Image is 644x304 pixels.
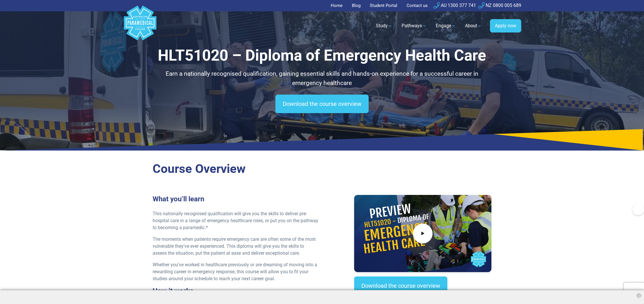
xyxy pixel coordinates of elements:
[153,195,319,203] h3: What you’ll learn
[354,276,447,295] a: Download the course overview
[153,162,491,176] h2: Course Overview
[153,236,319,257] p: The moments when patients require emergency care are often some of the most vulnerable they’ve ev...
[275,95,369,113] a: Download the course overview
[432,18,459,34] a: Engage
[153,210,319,231] p: This nationally recognised qualification will give you the skills to deliver pre-hospital care in...
[153,261,319,282] p: Whether you’ve worked in healthcare previously or are dreaming of moving into a rewarding career ...
[433,3,476,8] a: AU 1300 377 741
[153,69,491,88] p: Earn a nationally recognised qualification, gaining essential skills and hands-on experience for ...
[636,293,641,298] div: Close Toolbar
[153,287,319,295] h3: How it works
[462,18,485,34] a: About
[478,3,521,8] a: NZ 0800 005 689
[123,11,158,41] a: Australian Paramedical College
[153,46,491,65] h1: HLT51020 – Diploma of Emergency Health Care
[398,18,430,34] a: Pathways
[372,18,396,34] a: Study
[490,19,521,32] a: Apply now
